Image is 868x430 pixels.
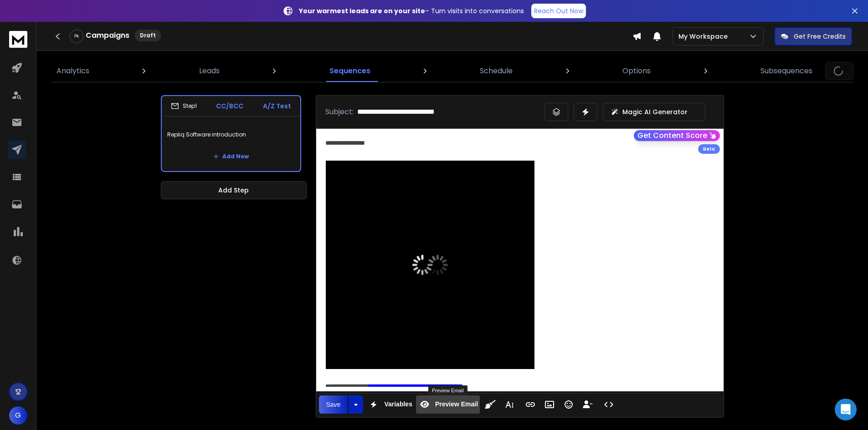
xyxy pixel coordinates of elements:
[617,60,656,82] a: Options
[760,66,812,76] p: Subsequences
[74,34,79,39] p: 0 %
[324,60,376,82] a: Sequences
[480,66,513,76] p: Schedule
[603,103,705,121] button: Magic AI Generator
[9,406,27,425] button: G
[161,95,301,172] li: Step1CC/BCCA/Z TestRepliq Software introductionAdd New
[329,66,370,76] p: Sequences
[794,32,846,41] p: Get Free Credits
[56,66,89,76] p: Analytics
[622,107,688,116] p: Magic AI Generator
[501,395,518,414] button: More Text
[428,385,467,395] div: Preview Email
[775,27,852,46] button: Get Free Credits
[299,6,524,15] p: – Turn visits into conversations
[531,4,586,18] a: Reach Out Now
[835,399,857,420] div: Open Intercom Messenger
[167,122,295,147] p: Repliq Software introduction
[9,31,27,48] img: logo
[482,395,499,414] button: Clean HTML
[433,400,480,408] span: Preview Email
[474,60,518,82] a: Schedule
[86,30,129,41] h1: Campaigns
[522,395,539,414] button: Insert Link (Ctrl+K)
[135,30,161,41] div: Draft
[263,101,291,111] p: A/Z Test
[199,66,220,76] p: Leads
[194,60,225,82] a: Leads
[171,102,197,110] div: Step 1
[579,395,596,414] button: Insert Unsubscribe Link
[634,130,720,141] button: Get Content Score
[678,32,731,41] p: My Workspace
[755,60,818,82] a: Subsequences
[382,400,414,408] span: Variables
[600,395,617,414] button: Code View
[51,60,95,82] a: Analytics
[216,101,243,111] p: CC/BCC
[161,181,307,199] button: Add Step
[319,395,348,414] button: Save
[698,144,720,154] div: Beta
[325,106,354,117] p: Subject:
[365,395,414,414] button: Variables
[541,395,558,414] button: Insert Image (Ctrl+P)
[299,6,425,15] strong: Your warmest leads are on your site
[622,66,651,76] p: Options
[206,147,256,166] button: Add New
[416,395,480,414] button: Preview Email
[534,6,583,15] p: Reach Out Now
[560,395,577,414] button: Emoticons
